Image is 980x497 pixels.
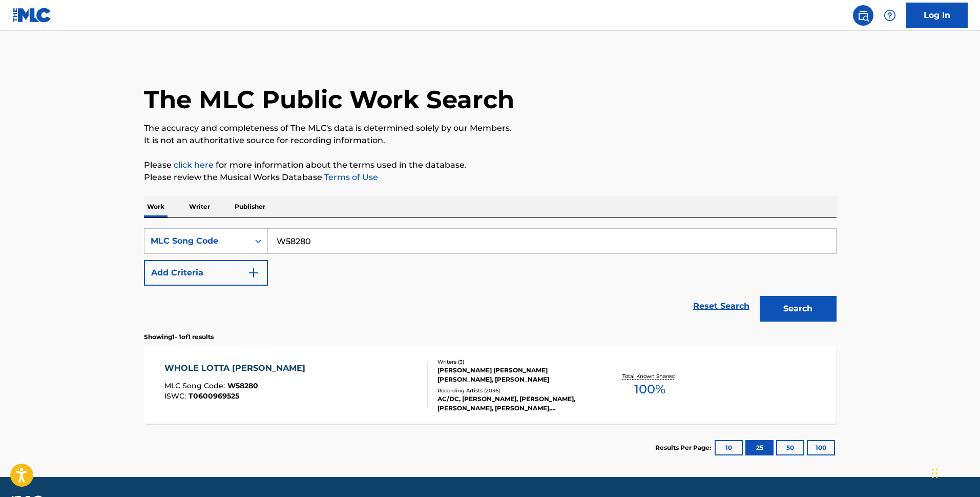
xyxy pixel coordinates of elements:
[688,295,755,317] a: Reset Search
[144,260,268,286] button: Add Criteria
[151,235,243,247] div: MLC Song Code
[232,196,268,217] p: Publisher
[745,440,774,455] button: 25
[144,347,837,424] a: WHOLE LOTTA [PERSON_NAME]MLC Song Code:W58280ISWC:T0600969525Writers (3)[PERSON_NAME] [PERSON_NAM...
[951,331,980,414] iframe: Resource Center
[144,159,837,171] p: Please for more information about the terms used in the database.
[144,134,837,147] p: It is not an authoritative source for recording information.
[144,122,837,134] p: The accuracy and completeness of The MLC's data is determined solely by our Members.
[12,8,52,23] img: MLC Logo
[164,391,189,401] span: ISWC :
[186,196,213,217] p: Writer
[189,391,239,401] span: T0600969525
[437,387,592,394] div: Recording Artists ( 2036 )
[227,381,258,390] span: W58280
[932,458,938,489] div: Drag
[144,171,837,184] p: Please review the Musical Works Database
[929,448,980,497] iframe: Chat Widget
[174,160,214,170] a: click here
[144,84,514,115] h1: The MLC Public Work Search
[715,440,743,455] button: 10
[144,196,168,217] p: Work
[880,5,900,26] div: Help
[247,267,260,279] img: 9d2ae6d4665cec9f34b9.svg
[906,3,968,28] a: Log In
[807,440,835,455] button: 100
[655,443,714,452] p: Results Per Page:
[853,5,873,26] a: Public Search
[634,380,665,399] span: 100 %
[622,372,677,380] p: Total Known Shares:
[776,440,804,455] button: 50
[437,394,592,413] div: AC/DC, [PERSON_NAME], [PERSON_NAME], [PERSON_NAME], [PERSON_NAME], [PERSON_NAME], [PERSON_NAME], ...
[884,9,896,22] img: help
[144,228,837,327] form: Search Form
[760,296,837,322] button: Search
[144,332,214,342] p: Showing 1 - 1 of 1 results
[164,362,310,374] div: WHOLE LOTTA [PERSON_NAME]
[164,381,227,390] span: MLC Song Code :
[437,366,592,384] div: [PERSON_NAME] [PERSON_NAME] [PERSON_NAME], [PERSON_NAME]
[322,172,378,182] a: Terms of Use
[857,9,869,22] img: search
[437,358,592,366] div: Writers ( 3 )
